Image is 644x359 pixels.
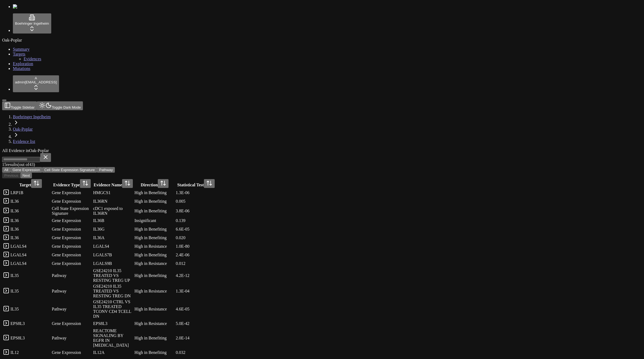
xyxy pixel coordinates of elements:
[93,206,133,216] div: cDC1 exposed to IL36RN
[13,4,34,9] img: Numenos
[176,289,216,294] div: 1.3E-04
[10,273,51,278] div: IL35
[10,307,51,312] div: IL35
[13,66,30,71] span: Mutations
[20,173,32,178] button: Next
[176,235,216,240] div: 0.020
[52,273,92,278] div: Pathway
[52,206,92,216] div: Cell State Expression Signature
[13,47,30,51] a: Summary
[10,336,51,341] div: EPS8L3
[2,148,590,153] div: All Evidence in Oak-Poplar
[176,261,216,266] div: 0.012
[134,253,167,257] span: High in Benefiting
[52,244,92,249] div: Gene Expression
[134,273,167,278] span: High in Benefiting
[15,21,49,25] span: Boehringer Ingelheim
[52,235,92,240] div: Gene Expression
[52,261,92,266] div: Gene Expression
[10,261,51,266] div: LGALS4
[10,209,51,213] div: IL36
[25,80,57,84] span: [EMAIL_ADDRESS]
[52,105,81,109] span: Toggle Dark Mode
[52,253,92,257] div: Gene Expression
[10,227,51,232] div: IL36
[24,57,41,61] a: Evidences
[176,209,216,213] div: 3.8E-06
[52,179,92,188] div: Evidence Type
[35,76,37,80] span: A
[134,227,167,231] span: High in Benefiting
[93,328,133,348] div: REACTOME SIGNALING BY EGFR IN [MEDICAL_DATA]
[97,167,115,173] button: Pathway
[52,321,92,326] div: Gene Expression
[52,218,92,223] div: Gene Expression
[13,75,59,92] button: Aadmin[EMAIL_ADDRESS]
[134,321,167,326] span: High in Resistance
[2,38,642,43] div: Oak-Poplar
[10,218,51,223] div: IL36
[93,235,133,240] div: IL36A
[93,190,133,195] div: HMGCS1
[15,80,25,84] span: admin
[2,99,6,101] button: Toggle Sidebar
[134,209,167,213] span: High in Benefiting
[93,244,133,249] div: LGALS4
[93,199,133,204] div: IL36RN
[134,244,167,249] span: High in Resistance
[10,199,51,204] div: IL36
[10,321,51,326] div: EPS8L3
[52,227,92,232] div: Gene Expression
[134,199,167,203] span: High in Benefiting
[18,162,35,167] span: (out of 43 )
[176,199,216,204] div: 0.005
[134,235,167,240] span: High in Benefiting
[42,167,97,173] button: Cell State Expression Signature
[176,179,216,188] div: Statistical Test
[10,253,51,257] div: LGALS4
[93,268,133,283] div: GSE24210 IL35 TREATED VS RESTING TREG UP
[134,289,167,293] span: High in Resistance
[134,190,167,195] span: High in Benefiting
[93,218,133,223] div: IL36B
[93,284,133,298] div: GSE24210 IL35 TREATED VS RESTING TREG DN
[52,307,92,312] div: Pathway
[52,336,92,341] div: Pathway
[10,179,51,188] div: Target
[10,244,51,249] div: LGALS4
[176,307,216,312] div: 4.6E-05
[134,336,167,340] span: High in Benefiting
[134,350,167,355] span: High in Benefiting
[176,227,216,232] div: 6.6E-05
[13,52,25,56] a: Targets
[11,105,35,109] span: Toggle Sidebar
[13,13,51,34] button: Boehringer Ingelheim
[13,127,33,131] a: Oak-Poplar
[52,199,92,204] div: Gene Expression
[93,299,133,319] div: GSE24210 CTRL VS IL35 TREATED TCONV CD4 TCELL DN
[10,167,42,173] button: Gene Expression
[2,173,20,178] button: Previous
[13,61,33,66] a: Exploration
[176,253,216,257] div: 2.4E-06
[134,218,156,223] span: Insignificant
[93,179,133,188] div: Evidence Name
[10,350,51,355] div: IL12
[176,190,216,195] div: 1.3E-06
[52,190,92,195] div: Gene Expression
[52,289,92,294] div: Pathway
[10,190,51,195] div: LRP1B
[2,162,18,167] span: 15 result s
[134,261,167,266] span: High in Resistance
[93,350,133,355] div: IL12A
[10,289,51,294] div: IL35
[134,179,175,188] div: Direction
[93,227,133,232] div: IL36G
[10,235,51,240] div: IL36
[13,114,51,119] a: Boehringer Ingelheim
[134,307,167,311] span: High in Resistance
[13,139,35,144] a: Evidence list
